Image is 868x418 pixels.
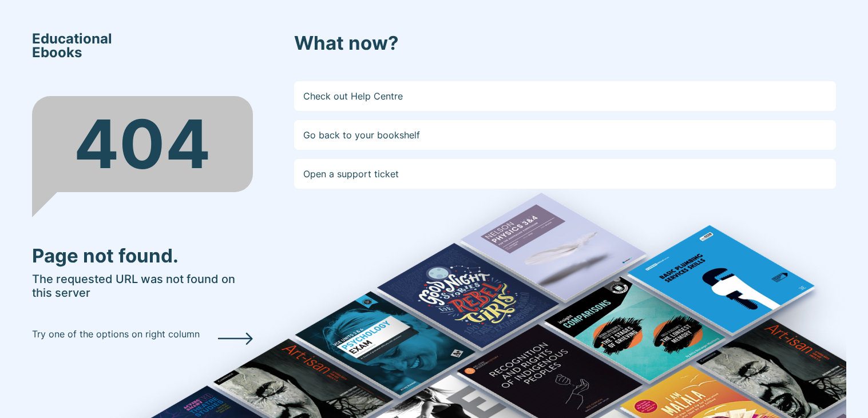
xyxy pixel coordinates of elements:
[294,120,837,150] a: Go back to your bookshelf
[32,32,112,59] span: Educational Ebooks
[32,327,200,341] p: Try one of the options on right column
[294,81,837,111] a: Check out Help Centre
[32,272,253,300] h5: The requested URL was not found on this server
[294,32,837,55] h3: What now?
[32,245,253,268] h3: Page not found.
[294,159,837,189] a: Open a support ticket
[32,96,253,192] div: 404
